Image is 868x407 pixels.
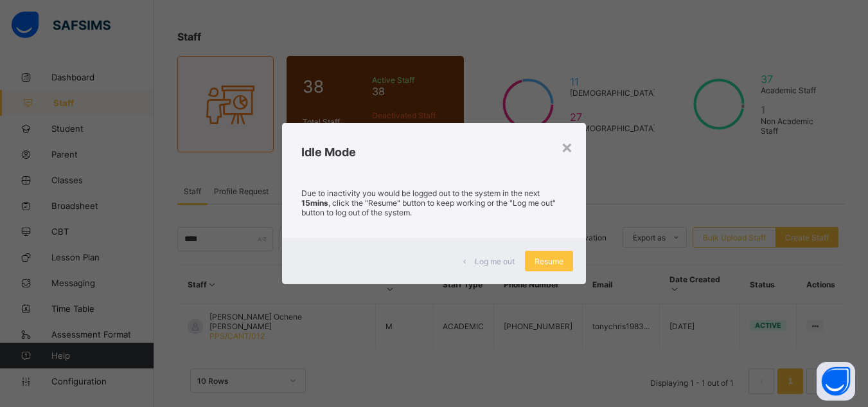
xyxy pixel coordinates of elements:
span: Resume [535,257,563,266]
strong: 15mins [301,198,328,208]
h2: Idle Mode [301,145,567,159]
button: Open asap [817,362,855,401]
p: Due to inactivity you would be logged out to the system in the next , click the "Resume" button t... [301,188,567,217]
span: Log me out [475,257,515,266]
div: × [561,136,573,158]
